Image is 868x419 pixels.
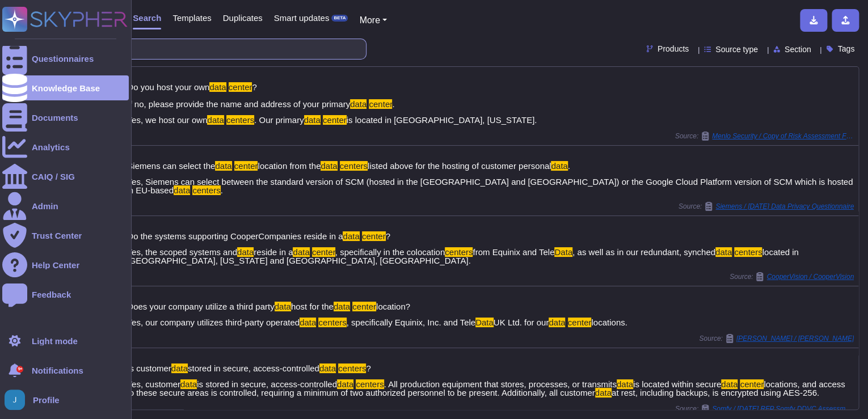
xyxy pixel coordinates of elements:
div: Help Center [32,261,79,269]
mark: data [275,302,291,311]
span: Source: [675,404,854,413]
span: Source: [675,132,854,141]
button: user [2,387,33,412]
div: Questionnaires [32,54,94,63]
span: ? [366,363,370,373]
span: reside in a [254,247,293,257]
mark: data [293,247,309,257]
span: Is customer [127,363,171,373]
span: Source: [730,272,854,281]
span: Profile [33,396,60,404]
mark: data [350,99,366,109]
span: location from the [258,161,321,171]
span: Source type [715,45,758,53]
span: listed above for the hosting of customer personal [368,161,551,171]
a: Admin [2,193,129,218]
img: user [5,390,25,410]
mark: data [300,318,316,327]
span: Templates [172,14,211,22]
span: [PERSON_NAME] / [PERSON_NAME] [736,335,854,342]
a: Trust Center [2,223,129,248]
span: Source: [699,334,854,343]
span: Yes, we host our own [127,115,207,125]
span: . All production equipment that stores, processes, or transmits [384,379,617,389]
span: location? [376,302,410,311]
span: Menlo Security / Copy of Risk Assessment Form Sectigo [712,133,854,139]
span: CooperVision / CooperVision [766,273,854,280]
span: stored in secure, access-controlled [188,363,319,373]
mark: data [209,82,226,92]
a: Analytics [2,134,129,159]
mark: centers [318,318,346,327]
span: Tags [837,45,854,53]
mark: Data [554,247,572,257]
mark: data [207,115,224,125]
mark: center [568,318,592,327]
span: Yes, Siemens can select between the standard version of SCM (hosted in the [GEOGRAPHIC_DATA] and ... [127,177,853,195]
mark: data [595,388,612,397]
span: Smart updates [274,14,330,22]
mark: centers [445,247,473,257]
mark: centers [356,379,384,389]
mark: centers [734,247,762,257]
mark: data [334,302,350,311]
span: located in [GEOGRAPHIC_DATA], [US_STATE] and [GEOGRAPHIC_DATA], [GEOGRAPHIC_DATA]. [127,247,798,265]
span: More [359,15,380,25]
mark: data [551,161,567,171]
span: Do you host your own [127,82,209,92]
mark: center [312,247,335,257]
mark: data [319,363,336,373]
a: Knowledge Base [2,75,129,100]
span: Section [785,45,811,53]
div: BETA [331,15,348,22]
a: Help Center [2,252,129,277]
span: Duplicates [223,14,263,22]
a: Feedback [2,282,129,307]
mark: data [721,379,738,389]
mark: center [740,379,764,389]
mark: data [617,379,633,389]
mark: data [715,247,732,257]
mark: centers [338,363,366,373]
span: Siemens / [DATE] Data Privacy Questionnaire [715,203,854,210]
mark: centers [226,115,254,125]
span: Yes, customer [127,379,180,389]
div: Documents [32,113,78,122]
span: Yes, the scoped systems and [127,247,237,257]
mark: data [171,363,188,373]
mark: data [237,247,254,257]
mark: center [229,82,252,92]
span: Does your company utilize a third party [127,302,274,311]
span: . Our primary [254,115,304,125]
a: Questionnaires [2,46,129,71]
span: Siemens can select the [127,161,215,171]
div: Knowledge Base [32,84,100,92]
span: at rest, including backups, is encrypted using AES-256. [612,388,819,397]
span: is located in [GEOGRAPHIC_DATA], [US_STATE]. [347,115,537,125]
div: Light mode [32,337,78,345]
div: Trust Center [32,231,82,240]
span: is stored in secure, access-controlled [197,379,337,389]
mark: Data [475,318,494,327]
span: , specifically in the colocation [335,247,445,257]
input: Search a question or template... [45,39,355,59]
span: is located within secure [633,379,721,389]
span: locations, and access to these secure areas is controlled, requiring a minimum of two authorized ... [127,379,845,397]
span: , specifically Equinix, Inc. and Tele [347,318,475,327]
span: ? [386,231,390,241]
mark: data [549,318,565,327]
span: Source: [679,202,854,211]
span: Somfy / [DATE] RFP Somfy DDVC Assessment Grid v3.1 [712,405,854,412]
mark: data [337,379,353,389]
span: host for the [291,302,334,311]
div: Feedback [32,290,71,299]
mark: center [369,99,392,109]
mark: data [174,185,190,195]
span: Do the systems supporting CooperCompanies reside in a [127,231,343,241]
mark: centers [340,161,368,171]
mark: data [215,161,231,171]
span: locations. [591,318,627,327]
span: from Equinix and Tele [473,247,554,257]
span: Yes, our company utilizes third-party operated [127,318,300,327]
mark: data [304,115,321,125]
